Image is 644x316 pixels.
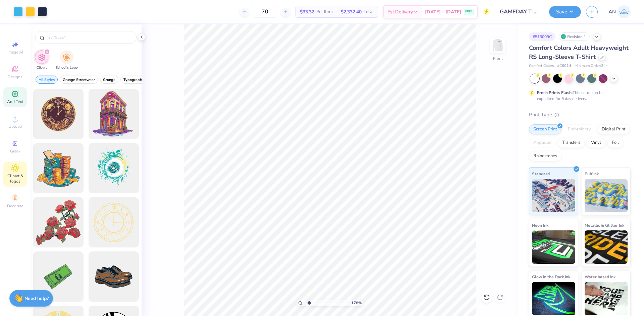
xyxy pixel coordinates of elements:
[532,170,550,177] span: Standard
[46,34,132,41] input: Try "Stars"
[607,138,623,148] div: Foil
[532,179,575,212] img: Standard
[537,90,620,102] div: This color can be expedited for 5 day delivery.
[585,179,628,212] img: Puff Ink
[120,76,147,84] button: filter button
[56,50,78,70] button: filter button
[587,138,605,148] div: Vinyl
[529,32,555,41] div: # 513009C
[465,9,472,14] span: FREE
[123,77,144,82] span: Typography
[8,124,22,129] span: Upload
[36,76,58,84] button: filter button
[387,8,413,15] span: Est. Delivery
[364,8,374,15] span: Total
[559,32,590,41] div: Revision 1
[316,8,333,15] span: Per Item
[24,295,49,302] strong: Need help?
[529,138,556,148] div: Applique
[341,8,362,15] span: $2,332.40
[597,124,630,134] div: Digital Print
[575,63,608,69] span: Minimum Order: 24 +
[39,77,55,82] span: All Styles
[558,138,585,148] div: Transfers
[37,65,47,70] span: Clipart
[7,203,23,209] span: Decorate
[495,5,544,18] input: Untitled Design
[563,124,595,134] div: Embroidery
[63,54,70,61] img: School's Logo Image
[100,76,118,84] button: filter button
[537,90,573,95] strong: Fresh Prints Flash:
[351,300,362,306] span: 178 %
[585,230,628,264] img: Metallic & Glitter Ink
[63,77,95,82] span: Grunge Streetwear
[3,173,27,184] span: Clipart & logos
[618,5,631,18] img: Arlo Noche
[7,99,23,104] span: Add Text
[585,282,628,315] img: Water based Ink
[532,230,575,264] img: Neon Ink
[557,63,571,69] span: # C6014
[529,44,629,61] span: Comfort Colors Adult Heavyweight RS Long-Sleeve T-Shirt
[38,54,46,61] img: Clipart Image
[529,151,561,161] div: Rhinestones
[7,49,23,55] span: Image AI
[585,222,624,229] span: Metallic & Glitter Ink
[608,8,616,16] span: AN
[491,39,504,52] img: Front
[532,282,575,315] img: Glow in the Dark Ink
[493,56,503,62] div: Front
[529,111,631,119] div: Print Type
[585,273,615,280] span: Water based Ink
[252,6,278,18] input: – –
[529,63,554,69] span: Comfort Colors
[585,170,599,177] span: Puff Ink
[8,74,22,80] span: Designs
[608,5,631,18] a: AN
[60,76,98,84] button: filter button
[549,6,581,18] button: Save
[532,273,570,280] span: Glow in the Dark Ink
[10,148,20,154] span: Greek
[103,77,115,82] span: Grunge
[35,50,48,70] button: filter button
[425,8,461,15] span: [DATE] - [DATE]
[56,65,78,70] span: School's Logo
[300,8,314,15] span: $33.32
[529,124,561,134] div: Screen Print
[35,50,48,70] div: filter for Clipart
[56,50,78,70] div: filter for School's Logo
[532,222,548,229] span: Neon Ink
